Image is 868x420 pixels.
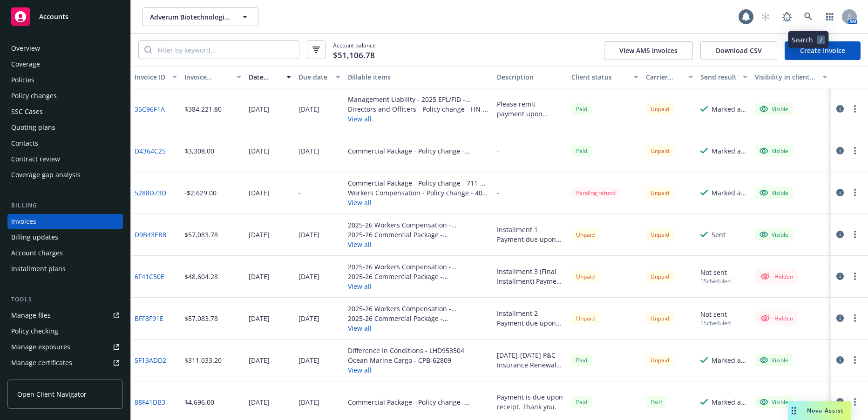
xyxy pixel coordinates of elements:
div: Send result [700,72,737,82]
div: Policy changes [11,88,57,103]
div: [DATE] [249,146,270,156]
div: Not sent [700,309,727,319]
div: [DATE]-[DATE] P&C Insurance Renewals - Down Payments & Full Premiums [497,350,564,370]
button: Due date [295,66,345,88]
div: Unpaid [646,313,674,324]
div: Unpaid [571,313,599,324]
button: Description [493,66,568,88]
div: Contacts [11,136,38,151]
a: Create Invoice [785,41,861,60]
span: Nova Assist [807,407,844,414]
div: Not sent [700,267,727,277]
div: Unpaid [646,187,674,199]
div: Quoting plans [11,120,55,135]
div: 2025-26 Commercial Package - [GEOGRAPHIC_DATA] - Installment Plan - Installment 2 [348,313,489,323]
a: Manage exposures [7,340,123,354]
div: Installment 1 Payment due upon receipt, thank you. [497,225,564,244]
div: [DATE] [249,104,270,114]
div: Date issued [249,72,281,82]
svg: Search [144,46,152,53]
div: -$2,629.00 [184,188,217,198]
a: D9B43EB8 [135,230,166,240]
div: Invoices [11,214,36,229]
div: Ocean Marine Cargo - CPB-62809 [348,355,464,365]
a: BFF8F91E [135,313,163,323]
div: Marked as sent [712,188,747,198]
a: Policy changes [7,88,123,103]
div: Manage claims [11,371,58,386]
input: Filter by keyword... [152,41,299,59]
div: [DATE] [249,397,270,407]
div: Pending refund [571,187,620,199]
a: Contacts [7,136,123,151]
div: SSC Cases [11,104,43,119]
a: 35C96F1A [135,104,165,114]
div: Unpaid [571,229,599,240]
div: Installment 2 Payment due upon receipt, thank you. [497,308,564,328]
div: Paid [571,396,592,408]
a: Policies [7,73,123,87]
div: Drag to move [788,401,800,420]
a: 5F13ADD2 [135,355,166,365]
a: Accounts [7,4,123,30]
div: Manage files [11,308,51,323]
div: Billing updates [11,230,58,245]
a: SSC Cases [7,104,123,119]
div: Marked as sent [712,146,747,156]
button: Invoice ID [131,66,181,88]
div: [DATE] [249,355,270,365]
div: [DATE] [298,104,319,114]
div: Paid [571,145,592,157]
button: View all [348,198,489,207]
div: $311,033.20 [184,355,222,365]
a: Start snowing [756,7,775,26]
div: Installment plans [11,261,66,276]
a: Installment plans [7,261,123,276]
span: Account balance [333,41,376,59]
a: Account charges [7,246,123,260]
span: Accounts [39,13,68,20]
div: Paid [571,103,592,115]
button: View all [348,365,464,375]
div: Commercial Package - Policy change - 57UUNBG4C5B [348,397,489,407]
div: Client status [571,72,628,82]
a: D4364C25 [135,146,166,156]
div: Coverage gap analysis [11,167,81,182]
div: Unpaid [646,229,674,240]
div: Commercial Package - Policy change - 711-01-56-37-0007 [348,178,489,188]
div: Billing [7,201,123,210]
a: Overview [7,41,123,56]
div: [DATE] [249,272,270,281]
a: Switch app [821,7,839,26]
div: $57,083.78 [184,230,218,240]
a: Billing updates [7,230,123,245]
span: Adverum Biotechnologies, Inc. [150,12,231,22]
div: Marked as sent [712,104,747,114]
div: Sent [712,230,726,240]
div: 2025-26 Workers Compensation - [GEOGRAPHIC_DATA] - Installment Plan - Installment 2 [348,304,489,313]
a: Manage claims [7,371,123,386]
div: Tools [7,295,123,304]
div: [DATE] [298,272,319,281]
button: Carrier status [642,66,697,88]
div: Visible [759,147,788,155]
div: - [497,146,499,156]
a: 6F41C50E [135,272,164,281]
div: 1 Scheduled [700,319,731,327]
div: Invoice amount [184,72,231,82]
a: Contract review [7,152,123,167]
a: Quoting plans [7,120,123,135]
div: Visible [759,188,788,197]
div: Visibility in client dash [755,72,817,82]
div: 2025-26 Workers Compensation - [GEOGRAPHIC_DATA] - Installment Plan - Installment 3 [348,262,489,272]
div: Policies [11,73,34,87]
a: Search [799,7,818,26]
a: Policy checking [7,324,123,339]
div: Coverage [11,57,40,72]
div: Hidden [759,271,793,282]
div: 2025-26 Workers Compensation - [GEOGRAPHIC_DATA] - Installment Plan - Installment 1 [348,220,489,230]
button: Adverum Biotechnologies, Inc. [142,7,258,26]
a: Manage files [7,308,123,323]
